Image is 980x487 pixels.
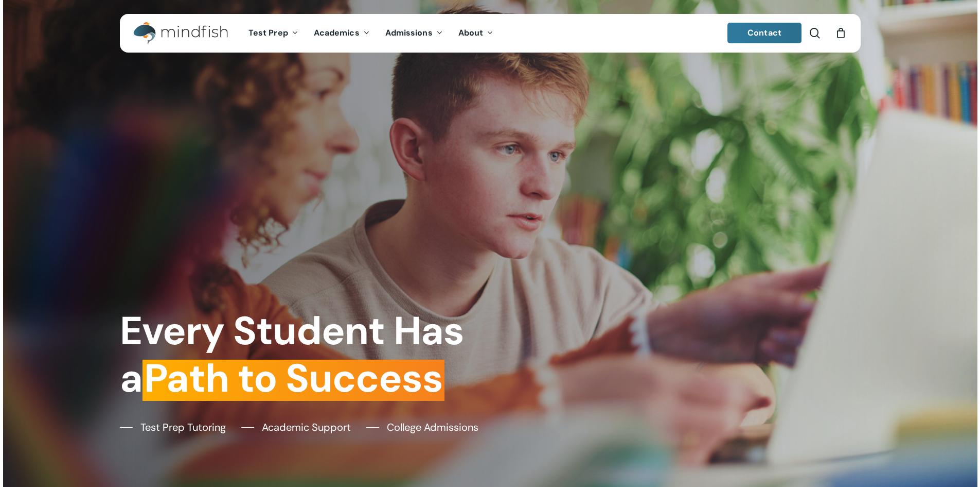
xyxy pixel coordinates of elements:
a: College Admissions [366,419,478,435]
span: Academic Support [262,419,351,435]
a: About [451,29,502,38]
span: Test Prep [248,27,288,38]
a: Academic Support [241,419,351,435]
h1: Every Student Has a [120,308,483,402]
a: Test Prep Tutoring [120,419,226,435]
a: Admissions [378,29,451,38]
a: Contact [727,23,801,43]
span: Contact [747,27,781,38]
span: Admissions [385,27,433,38]
span: College Admissions [387,419,478,435]
em: Path to Success [142,352,444,404]
a: Academics [306,29,378,38]
a: Test Prep [241,29,306,38]
a: Cart [835,27,847,39]
span: Test Prep Tutoring [140,419,226,435]
span: Academics [314,27,360,38]
header: Main Menu [120,14,861,53]
nav: Main Menu [241,14,501,53]
span: About [458,27,484,38]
